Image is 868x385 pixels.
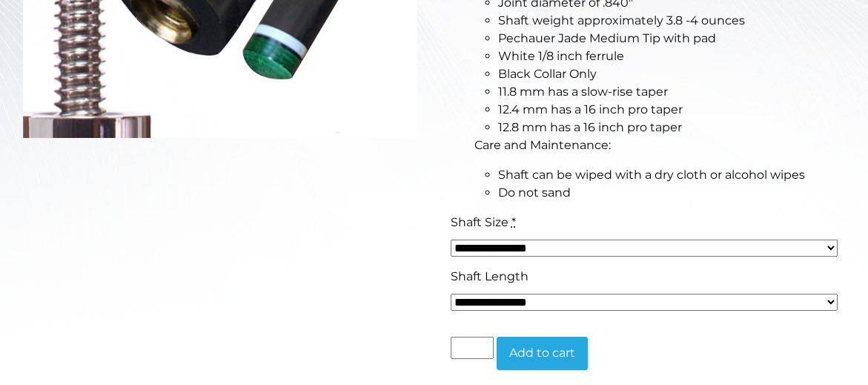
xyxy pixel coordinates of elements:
span: Shaft can be wiped with a dry cloth or alcohol wipes [498,168,805,182]
span: Shaft Size [451,215,508,229]
span: White 1/8 inch ferrule [498,49,624,63]
span: Do not sand [498,185,571,200]
abbr: required [511,215,516,229]
span: Pechauer Jade Medium Tip with pad [498,31,716,45]
button: Add to cart [497,337,588,371]
span: 12.8 mm has a 16 inch pro taper [498,120,682,134]
span: Black Collar Only [498,67,597,81]
span: 11.8 mm has a slow-rise taper [498,85,668,99]
input: Product quantity [451,337,494,359]
span: 12.4 mm has a 16 inch pro taper [498,102,683,116]
span: Shaft weight approximately 3.8 -4 ounces [498,13,745,27]
span: Shaft Length [451,269,529,283]
span: Care and Maintenance: [474,138,611,152]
